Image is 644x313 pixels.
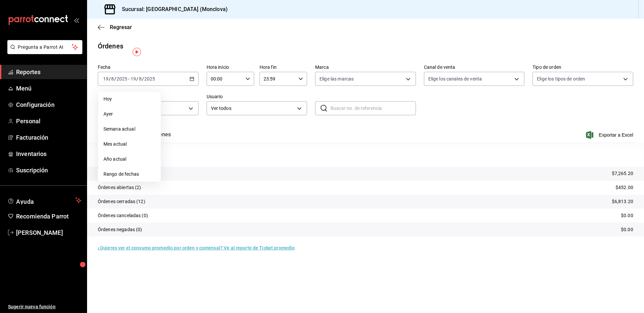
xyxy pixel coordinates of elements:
span: Recomienda Parrot [16,212,81,221]
span: Año actual [103,156,155,163]
p: $0.00 [621,212,633,219]
span: / [136,76,138,82]
span: Ver todos [211,105,295,112]
span: / [109,76,111,82]
input: -- [130,76,136,82]
p: $452.00 [616,184,633,191]
button: Regresar [98,24,132,30]
p: Órdenes cerradas (12) [98,198,145,205]
label: Tipo de orden [532,65,633,70]
span: Semana actual [103,126,155,133]
span: Ayuda [16,196,73,204]
label: Hora fin [260,65,307,70]
span: Ayer [103,111,155,118]
p: $6,813.20 [612,198,633,205]
span: Menú [16,84,81,93]
label: Marca [315,65,416,70]
span: Elige los tipos de orden [537,75,585,82]
p: Órdenes abiertas (2) [98,184,141,191]
button: Exportar a Excel [587,131,633,139]
input: ---- [116,76,128,82]
span: / [114,76,116,82]
input: Buscar no. de referencia [331,102,416,115]
p: $7,265.20 [612,170,633,177]
h3: Sucursal: [GEOGRAPHIC_DATA] (Monclova) [117,5,228,13]
p: Órdenes canceladas (0) [98,212,148,219]
span: Configuración [16,100,81,109]
button: Pregunta a Parrot AI [7,40,82,54]
span: Inventarios [16,149,81,158]
span: - [128,76,130,82]
input: -- [103,76,109,82]
input: -- [111,76,114,82]
button: open_drawer_menu [74,17,79,23]
span: Personal [16,117,81,126]
span: Suscripción [16,166,81,175]
label: Fecha [98,65,199,70]
label: Hora inicio [207,65,254,70]
span: [PERSON_NAME] [16,228,81,237]
span: Pregunta a Parrot AI [18,44,72,51]
a: Pregunta a Parrot AI [5,48,82,55]
span: Mes actual [103,141,155,148]
span: Sugerir nueva función [8,303,81,310]
p: Resumen [98,151,633,159]
span: Facturación [16,133,81,142]
span: Elige los canales de venta [428,75,482,82]
span: Rango de fechas [103,171,155,178]
a: ¿Quieres ver el consumo promedio por orden y comensal? Ve al reporte de Ticket promedio [98,245,295,251]
label: Canal de venta [424,65,525,70]
label: Usuario [207,95,307,99]
p: Órdenes negadas (0) [98,226,142,233]
span: Hoy [103,96,155,103]
p: $0.00 [621,226,633,233]
img: Tooltip marker [133,48,141,56]
div: Órdenes [98,41,123,51]
input: -- [139,76,142,82]
span: Reportes [16,67,81,76]
span: Regresar [110,24,132,30]
span: Elige las marcas [319,75,354,82]
input: ---- [144,76,155,82]
span: / [142,76,144,82]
